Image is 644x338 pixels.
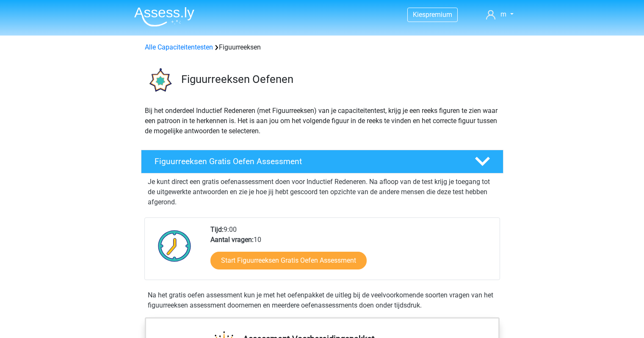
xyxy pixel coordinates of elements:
[426,11,452,19] span: premium
[210,252,367,269] a: Start Figuurreeksen Gratis Oefen Assessment
[500,10,506,18] span: m
[210,225,224,234] b: Tijd:
[155,157,461,166] h4: Figuurreeksen Gratis Oefen Assessment
[483,9,517,19] a: m
[204,225,499,280] div: 9:00 10
[145,106,500,136] p: Bij het onderdeel Inductief Redeneren (met Figuurreeksen) van je capaciteitentest, krijg je een r...
[144,290,500,311] div: Na het gratis oefen assessment kun je met het oefenpakket de uitleg bij de veelvoorkomende soorte...
[134,7,194,27] img: Assessly
[210,236,254,244] b: Aantal vragen:
[145,43,213,51] a: Alle Capaciteitentesten
[153,225,196,267] img: Klok
[141,63,177,99] img: figuurreeksen
[148,177,497,207] p: Je kunt direct een gratis oefenassessment doen voor Inductief Redeneren. Na afloop van de test kr...
[181,73,497,86] h3: Figuurreeksen Oefenen
[408,9,457,20] a: Kiespremium
[413,11,426,19] span: Kies
[141,42,503,52] div: Figuurreeksen
[138,150,507,173] a: Figuurreeksen Gratis Oefen Assessment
